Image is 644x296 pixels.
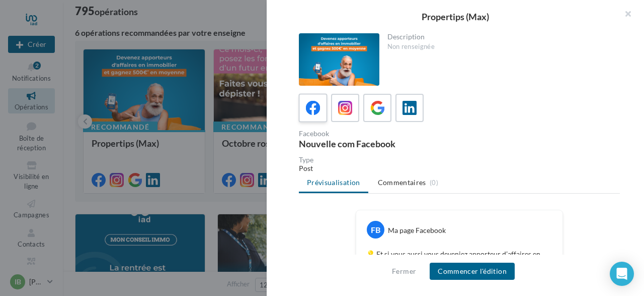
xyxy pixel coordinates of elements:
span: Commentaires [378,177,426,188]
div: Nouvelle com Facebook [299,139,455,148]
div: FB [367,221,384,239]
div: Post [299,163,620,173]
div: Type [299,156,620,163]
div: Non renseignée [387,42,612,51]
div: Facebook [299,130,455,137]
button: Fermer [388,265,420,277]
button: Commencer l'édition [430,263,515,280]
div: Description [387,33,612,40]
span: (0) [430,179,438,187]
div: Propertips (Max) [283,12,628,21]
div: Open Intercom Messenger [610,262,634,286]
div: Ma page Facebook [388,225,446,235]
